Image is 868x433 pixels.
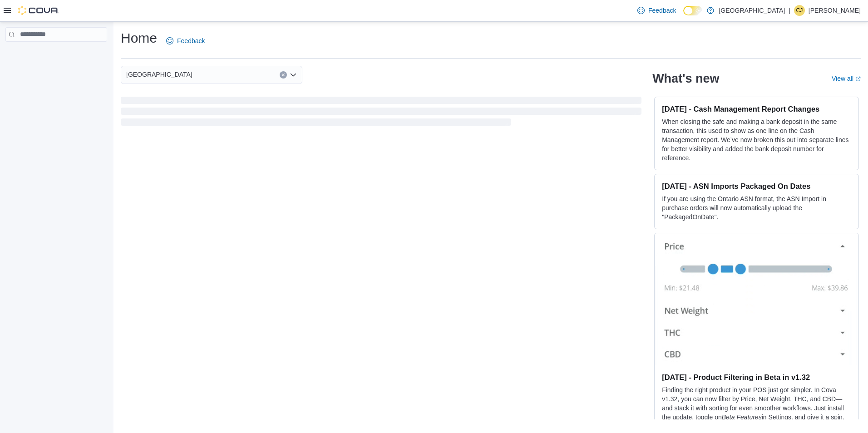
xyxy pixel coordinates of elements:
a: Feedback [163,32,208,50]
div: Charles Jagroop [794,5,805,16]
span: Feedback [648,6,676,15]
p: Finding the right product in your POS just got simpler. In Cova v1.32, you can now filter by Pric... [662,385,851,431]
button: Open list of options [290,71,297,79]
input: Dark Mode [683,6,702,15]
button: Clear input [280,71,287,79]
h3: [DATE] - Product Filtering in Beta in v1.32 [662,373,851,382]
p: | [789,5,790,16]
em: Beta Features [722,413,762,421]
p: [GEOGRAPHIC_DATA] [719,5,785,16]
p: If you are using the Ontario ASN format, the ASN Import in purchase orders will now automatically... [662,194,851,221]
p: [PERSON_NAME] [809,5,861,16]
span: Feedback [177,36,205,45]
nav: Complex example [5,44,107,65]
h1: Home [121,29,157,47]
span: CJ [796,5,803,16]
span: [GEOGRAPHIC_DATA] [126,69,192,80]
a: View allExternal link [832,75,861,82]
h2: What's new [652,71,719,86]
h3: [DATE] - Cash Management Report Changes [662,104,851,113]
img: Cova [18,6,59,15]
span: Dark Mode [683,15,684,16]
a: Feedback [634,1,680,20]
span: Loading [121,98,641,128]
svg: External link [855,76,861,82]
h3: [DATE] - ASN Imports Packaged On Dates [662,182,851,191]
p: When closing the safe and making a bank deposit in the same transaction, this used to show as one... [662,117,851,162]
